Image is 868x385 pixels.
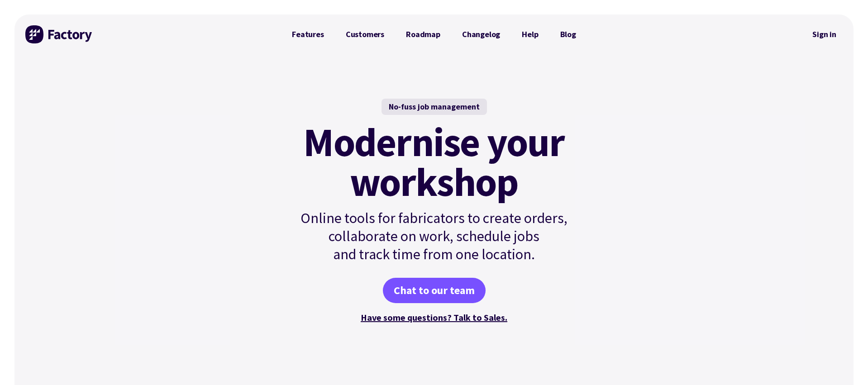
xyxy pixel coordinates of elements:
a: Customers [335,25,395,43]
p: Online tools for fabricators to create orders, collaborate on work, schedule jobs and track time ... [281,209,587,263]
div: No-fuss job management [382,99,487,115]
img: Factory [25,25,93,43]
a: Help [511,25,549,43]
a: Chat to our team [383,278,486,303]
a: Roadmap [395,25,451,43]
a: Features [281,25,335,43]
nav: Secondary Navigation [806,24,843,45]
mark: Modernise your workshop [303,122,564,202]
nav: Primary Navigation [281,25,587,43]
a: Sign in [806,24,843,45]
a: Have some questions? Talk to Sales. [361,312,507,323]
a: Changelog [451,25,511,43]
a: Blog [549,25,587,43]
